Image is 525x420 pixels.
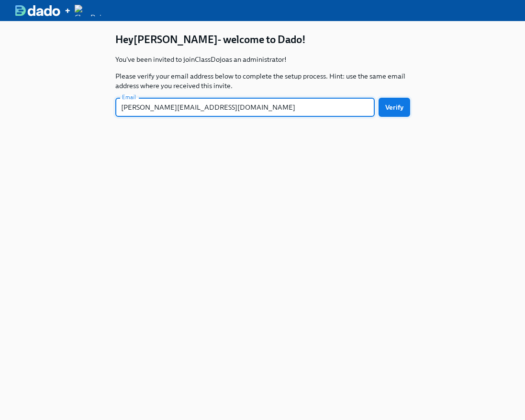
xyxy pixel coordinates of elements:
[115,71,410,91] p: Please verify your email address below to complete the setup process. Hint: use the same email ad...
[379,98,410,117] button: Verify
[15,5,60,16] img: dado
[115,33,410,47] h4: Hey [PERSON_NAME] - welcome to Dado!
[115,55,410,64] p: You've been invited to join ClassDojo as an administrator!
[385,102,403,112] span: Verify
[75,5,105,16] img: ClassDojo
[64,5,71,16] div: +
